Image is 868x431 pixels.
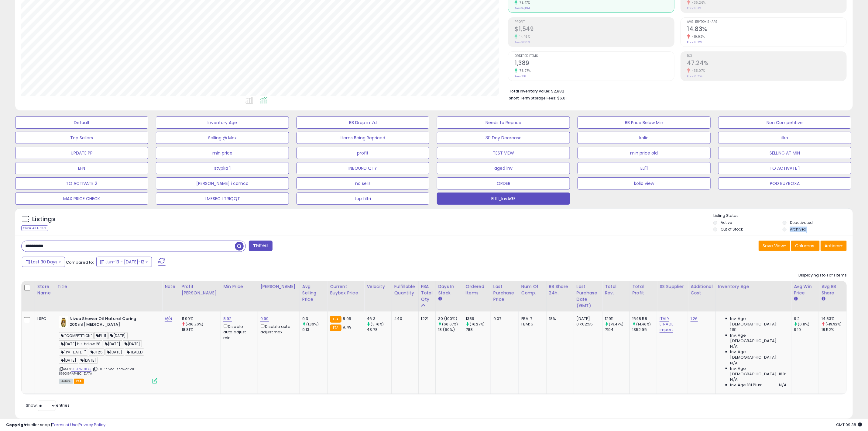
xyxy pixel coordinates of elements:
[156,193,289,205] button: 1 MESEC I TRIQQT
[297,147,430,159] button: profit
[302,327,327,332] div: 9.13
[493,283,516,303] div: Last Purchase Price
[89,349,105,356] span: JT25
[182,283,218,296] div: Profit [PERSON_NAME]
[517,0,530,5] small: 79.47%
[371,322,384,327] small: (5.76%)
[466,327,491,332] div: 788
[577,316,598,327] div: [DATE] 07:02:55
[186,322,203,327] small: (-36.26%)
[437,116,570,129] button: Needs to Reprice
[367,316,391,322] div: 46.3
[794,316,819,322] div: 9.2
[59,357,78,364] span: [DATE]
[730,382,762,388] span: Inv. Age 181 Plus:
[15,132,148,144] button: Top Sellers
[578,132,711,144] button: kolio
[794,327,819,332] div: 9.19
[330,325,341,331] small: FBA
[108,332,128,339] span: [DATE]
[822,296,825,302] small: Avg BB Share.
[297,177,430,189] button: no sells
[438,327,463,332] div: 18 (60%)
[182,316,221,322] div: 11.99%
[105,259,144,265] span: Jun-13 - [DATE]-12
[165,283,177,290] div: Note
[687,26,846,34] h2: 14.83%
[718,147,851,159] button: SELLING AT MIN
[730,327,737,332] span: 1151
[794,296,798,302] small: Avg Win Price.
[549,283,571,296] div: BB Share 24h.
[438,283,461,296] div: Days In Stock
[249,241,273,251] button: Filters
[182,327,221,332] div: 18.81%
[32,215,56,224] h5: Listings
[37,316,50,322] div: LSFC
[343,316,352,322] span: 8.95
[59,349,88,356] span: " PV [DATE]""
[297,162,430,174] button: INBOUND QTY
[690,0,706,5] small: -36.26%
[125,349,144,356] span: HEALED
[721,227,743,232] label: Out of Stock
[515,60,674,68] h2: 1,389
[718,177,851,189] button: POD BUYBOXA
[70,316,143,329] b: Nivea Shower Oil Natural Caring 200ml [MEDICAL_DATA]
[718,132,851,144] button: ilko
[493,316,514,322] div: 9.07
[260,283,297,290] div: [PERSON_NAME]
[515,20,674,24] span: Profit
[59,316,157,383] div: ASIN:
[632,316,657,322] div: 1548.58
[795,243,814,249] span: Columns
[438,316,463,322] div: 30 (100%)
[223,323,253,341] div: Disable auto adjust min
[730,316,787,327] span: Inv. Age [DEMOGRAPHIC_DATA]:
[721,220,732,225] label: Active
[687,75,703,78] small: Prev: 72.75%
[306,322,319,327] small: (1.86%)
[515,40,530,44] small: Prev: $1,353
[790,227,806,232] label: Archived
[730,344,738,349] span: N/A
[297,132,430,144] button: Items Being Repriced
[791,241,820,251] button: Columns
[59,340,102,347] span: [DATE] his below 28
[156,132,289,144] button: Selling @ Max
[730,333,787,344] span: Inv. Age [DEMOGRAPHIC_DATA]:
[223,283,255,290] div: Min Price
[517,34,530,39] small: 14.46%
[394,283,416,296] div: Fulfillable Quantity
[123,340,142,347] span: [DATE]
[156,116,289,129] button: Inventory Age
[59,367,136,376] span: | SKU: nivea-shower-oil-[GEOGRAPHIC_DATA]
[302,316,327,322] div: 9.3
[687,6,701,10] small: Prev: 18.81%
[825,322,842,327] small: (-19.92%)
[521,316,542,322] div: FBA: 7
[74,379,84,384] span: FBA
[105,349,124,356] span: [DATE]
[509,89,550,94] b: Total Inventory Value:
[437,177,570,189] button: ORDER
[549,316,569,322] div: 18%
[822,283,844,296] div: Avg BB Share
[6,422,105,428] div: seller snap | |
[437,193,570,205] button: ELI11_InvAGE
[578,162,711,174] button: ELI11
[790,220,813,225] label: Deactivated
[690,68,705,73] small: -35.07%
[521,283,544,296] div: Num of Comp.
[330,316,341,323] small: FBA
[367,283,389,290] div: Velocity
[103,340,122,347] span: [DATE]
[794,283,816,296] div: Avg Win Price
[466,316,491,322] div: 1389
[687,20,846,24] span: Avg. Buybox Share
[578,116,711,129] button: BB Price Below Min
[730,366,787,377] span: Inv. Age [DEMOGRAPHIC_DATA]-180:
[821,241,847,251] button: Actions
[605,283,627,296] div: Total Rev.
[330,283,362,296] div: Current Buybox Price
